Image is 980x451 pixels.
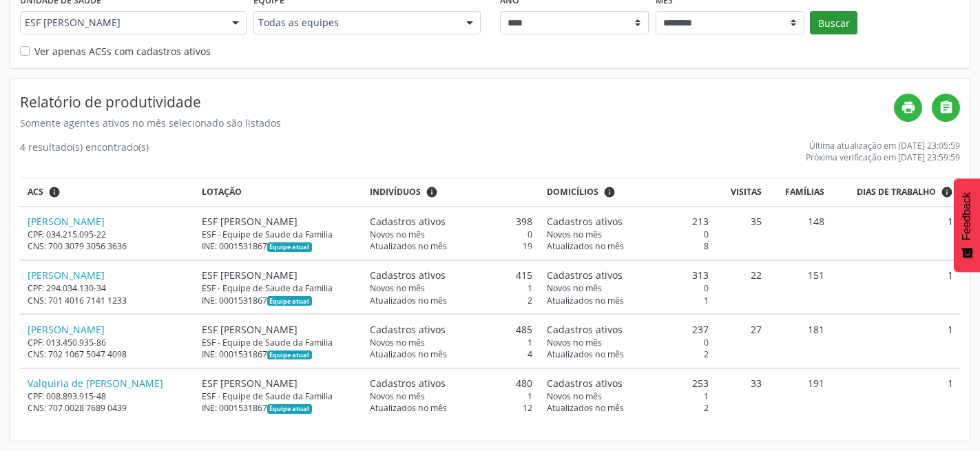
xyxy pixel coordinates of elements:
[28,337,187,348] div: CPF: 013.450.935-86
[370,295,532,306] div: 2
[547,390,602,402] span: Novos no mês
[547,186,598,198] span: Domicílios
[716,368,769,421] td: 33
[831,368,960,421] td: 1
[831,207,960,260] td: 1
[806,140,960,151] div: Última atualização em [DATE] 23:05:59
[370,214,446,229] span: Cadastros ativos
[370,295,447,306] span: Atualizados no mês
[857,186,936,198] span: Dias de trabalho
[370,282,425,294] span: Novos no mês
[716,207,769,260] td: 35
[202,390,356,402] div: ESF - Equipe de Saude da Familia
[547,348,709,360] div: 2
[547,268,623,282] span: Cadastros ativos
[769,368,832,421] td: 191
[202,402,356,414] div: INE: 0001531867
[547,229,709,240] div: 0
[48,186,61,198] i: ACSs que estiveram vinculados a uma UBS neste período, mesmo sem produtividade.
[28,229,187,240] div: CPF: 034.215.095-22
[769,314,832,368] td: 181
[258,16,452,30] span: Todas as equipes
[202,295,356,306] div: INE: 0001531867
[267,242,312,252] span: Esta é a equipe atual deste Agente
[370,268,532,282] div: 415
[941,186,953,198] i: Dias em que o(a) ACS fez pelo menos uma visita, ou ficha de cadastro individual ou cadastro domic...
[370,376,446,390] span: Cadastros ativos
[603,186,616,198] i: <div class="text-left"> <div> <strong>Cadastros ativos:</strong> Cadastros que estão vinculados a...
[547,402,624,414] span: Atualizados no mês
[267,404,312,414] span: Esta é a equipe atual deste Agente
[901,100,916,115] i: print
[547,240,709,252] div: 8
[370,282,532,294] div: 1
[426,186,438,198] i: <div class="text-left"> <div> <strong>Cadastros ativos:</strong> Cadastros que estão vinculados a...
[370,322,446,337] span: Cadastros ativos
[370,214,532,229] div: 398
[769,178,832,207] th: Famílias
[806,151,960,163] div: Próxima verificação em [DATE] 23:59:59
[28,186,43,198] span: ACS
[202,348,356,360] div: INE: 0001531867
[547,348,624,360] span: Atualizados no mês
[954,178,980,272] button: Feedback - Mostrar pesquisa
[932,94,960,122] a: 
[831,314,960,368] td: 1
[370,390,425,402] span: Novos no mês
[961,192,973,240] span: Feedback
[28,282,187,294] div: CPF: 294.034.130-34
[202,337,356,348] div: ESF - Equipe de Saude da Familia
[25,16,218,30] span: ESF [PERSON_NAME]
[547,337,602,348] span: Novos no mês
[370,402,447,414] span: Atualizados no mês
[370,186,421,198] span: Indivíduos
[370,229,425,240] span: Novos no mês
[202,268,356,282] div: ESF [PERSON_NAME]
[547,402,709,414] div: 2
[547,390,709,402] div: 1
[547,376,623,390] span: Cadastros ativos
[769,260,832,314] td: 151
[28,215,105,228] a: [PERSON_NAME]
[370,390,532,402] div: 1
[20,116,894,130] div: Somente agentes ativos no mês selecionado são listados
[547,337,709,348] div: 0
[20,140,149,163] div: 4 resultado(s) encontrado(s)
[202,282,356,294] div: ESF - Equipe de Saude da Familia
[202,229,356,240] div: ESF - Equipe de Saude da Familia
[20,94,894,111] h4: Relatório de produtividade
[370,348,532,360] div: 4
[370,240,532,252] div: 19
[34,44,211,59] label: Ver apenas ACSs com cadastros ativos
[370,268,446,282] span: Cadastros ativos
[202,214,356,229] div: ESF [PERSON_NAME]
[716,314,769,368] td: 27
[202,322,356,337] div: ESF [PERSON_NAME]
[547,214,623,229] span: Cadastros ativos
[894,94,922,122] a: print
[547,295,709,306] div: 1
[716,260,769,314] td: 22
[547,282,602,294] span: Novos no mês
[28,402,187,414] div: CNS: 707 0028 7689 0439
[547,229,602,240] span: Novos no mês
[547,376,709,390] div: 253
[28,323,105,336] a: [PERSON_NAME]
[28,240,187,252] div: CNS: 700 3079 3056 3636
[28,295,187,306] div: CNS: 701 4016 7141 1233
[547,295,624,306] span: Atualizados no mês
[28,269,105,282] a: [PERSON_NAME]
[370,348,447,360] span: Atualizados no mês
[370,402,532,414] div: 12
[370,337,425,348] span: Novos no mês
[28,377,163,390] a: Valquiria de [PERSON_NAME]
[769,207,832,260] td: 148
[202,240,356,252] div: INE: 0001531867
[267,296,312,306] span: Esta é a equipe atual deste Agente
[370,322,532,337] div: 485
[547,214,709,229] div: 213
[28,348,187,360] div: CNS: 702 1067 5047 4098
[202,376,356,390] div: ESF [PERSON_NAME]
[831,260,960,314] td: 1
[716,178,769,207] th: Visitas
